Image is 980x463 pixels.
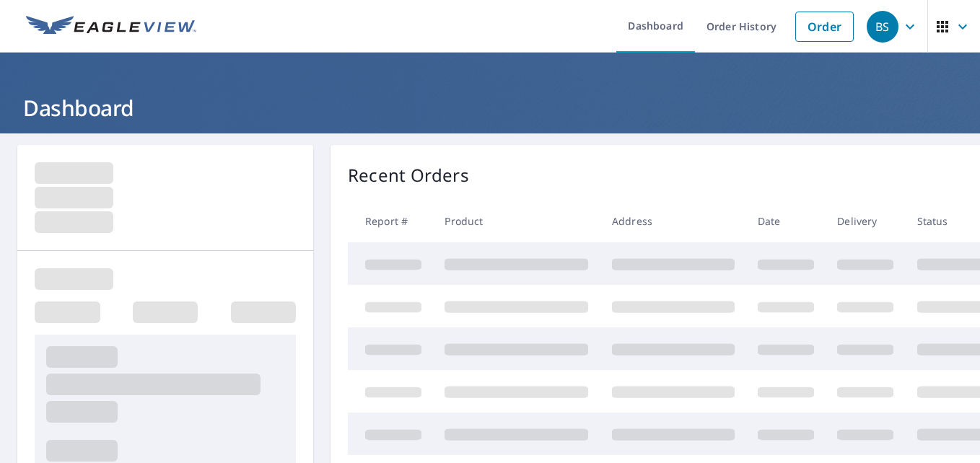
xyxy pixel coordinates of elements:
a: Order [795,12,854,42]
div: BS [867,11,898,43]
th: Product [433,200,600,242]
h1: Dashboard [17,93,963,123]
th: Report # [348,200,433,242]
th: Delivery [826,200,905,242]
img: EV Logo [26,16,196,38]
p: Recent Orders [348,162,469,188]
th: Address [600,200,746,242]
th: Date [746,200,826,242]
